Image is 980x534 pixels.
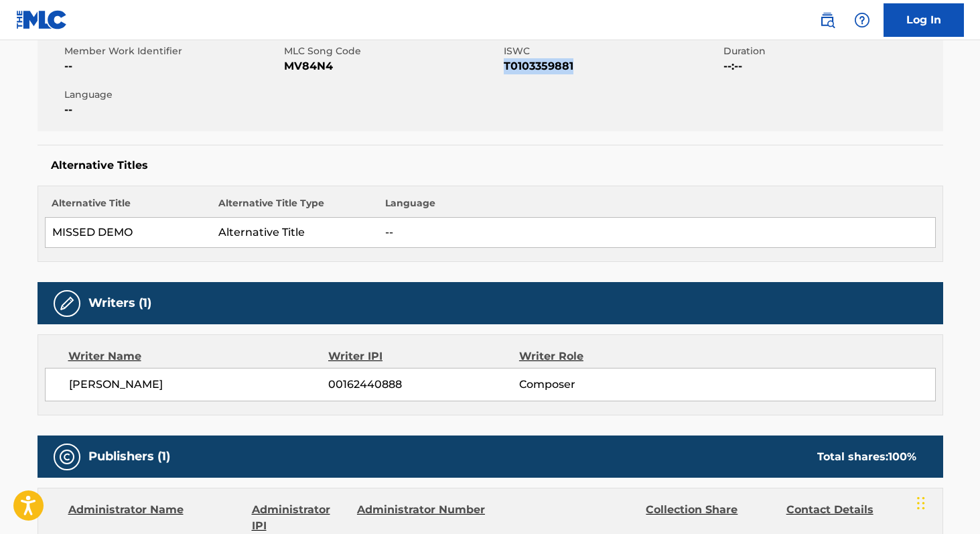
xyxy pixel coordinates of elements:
div: Contact Details [786,502,916,534]
img: help [854,12,870,28]
div: Administrator Name [68,502,242,534]
div: Writer IPI [328,348,519,364]
div: Collection Share [646,502,776,534]
th: Alternative Title Type [212,196,378,218]
img: Publishers [59,449,75,465]
div: Administrator IPI [252,502,347,534]
span: Language [64,88,281,102]
th: Alternative Title [45,196,212,218]
span: [PERSON_NAME] [69,377,329,393]
img: Writers [59,295,75,312]
span: 00162440888 [328,377,518,393]
span: 100 % [888,450,916,463]
h5: Publishers (1) [88,449,170,464]
th: Language [378,196,935,218]
span: Member Work Identifier [64,44,281,58]
td: Alternative Title [212,218,378,248]
td: -- [378,218,935,248]
iframe: Chat Widget [913,470,980,534]
span: T0103359881 [504,58,720,74]
div: Total shares: [817,449,916,465]
span: Composer [519,377,693,393]
img: search [819,12,835,28]
div: Help [849,7,876,34]
span: ISWC [504,44,720,58]
span: MV84N4 [284,58,500,74]
span: -- [64,58,281,74]
div: Writer Name [68,348,329,364]
span: -- [64,102,281,118]
h5: Writers (1) [88,295,151,311]
span: Duration [723,44,940,58]
a: Public Search [814,7,841,34]
td: MISSED DEMO [45,218,212,248]
img: MLC Logo [16,10,68,29]
div: Drag [917,483,925,523]
div: Writer Role [519,348,693,364]
h5: Alternative Titles [51,159,930,172]
div: Administrator Number [357,502,487,534]
span: MLC Song Code [284,44,500,58]
a: Log In [884,3,964,37]
span: --:-- [723,58,940,74]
